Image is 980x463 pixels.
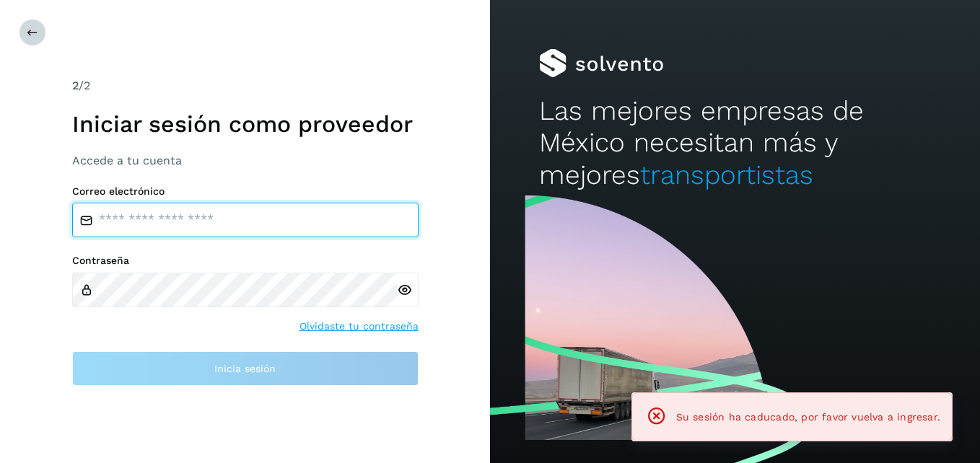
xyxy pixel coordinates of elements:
a: Olvidaste tu contraseña [299,319,419,334]
h2: Las mejores empresas de México necesitan más y mejores [539,95,931,191]
span: Inicia sesión [214,363,276,374]
div: /2 [72,77,419,94]
label: Correo electrónico [72,185,419,198]
span: 2 [72,79,79,92]
span: transportistas [640,159,813,190]
span: Su sesión ha caducado, por favor vuelva a ingresar. [676,411,940,423]
button: Inicia sesión [72,351,419,386]
h3: Accede a tu cuenta [72,154,419,167]
h1: Iniciar sesión como proveedor [72,110,419,138]
label: Contraseña [72,255,419,267]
